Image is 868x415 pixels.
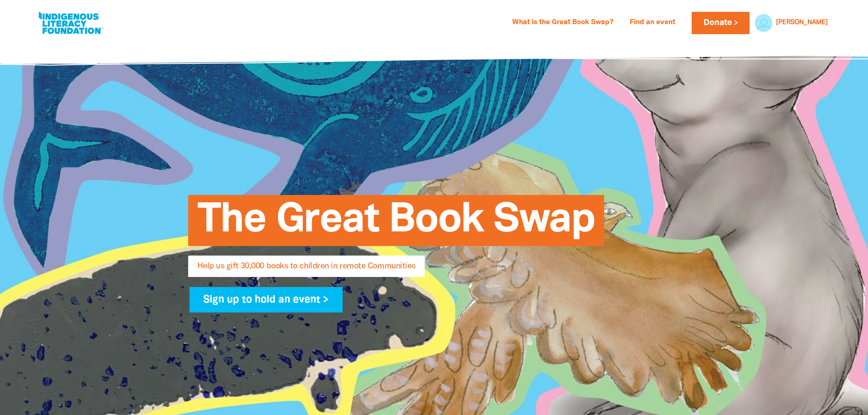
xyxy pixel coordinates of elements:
[190,287,343,313] a: Sign up to hold an event >
[624,15,681,30] a: Find an event
[776,20,828,26] a: [PERSON_NAME]
[197,202,595,246] span: The Great Book Swap
[507,15,619,30] a: What is the Great Book Swap?
[692,12,749,34] a: Donate
[197,262,416,277] span: Help us gift 30,000 books to children in remote Communities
